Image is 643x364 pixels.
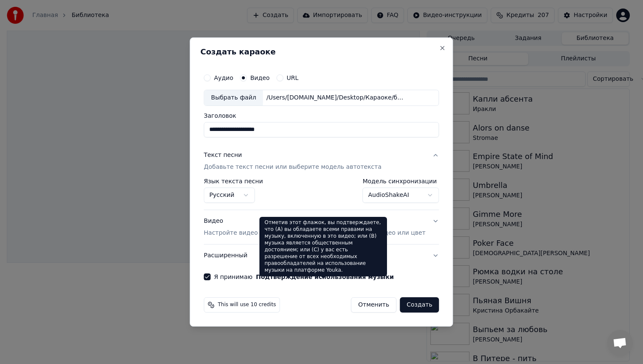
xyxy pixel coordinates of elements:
div: /Users/[DOMAIN_NAME]/Desktop/Караоке/битва сильнейших/1/1/Банда - Плачут небеса [[DOMAIN_NAME]].mp4 [263,94,407,102]
div: Текст песни [204,151,242,159]
label: Заголовок [204,113,439,119]
p: Настройте видео караоке: используйте изображение, видео или цвет [204,229,425,237]
label: Модель синхронизации [363,178,439,184]
div: Отметив этот флажок, вы подтверждаете, что (A) вы обладаете всеми правами на музыку, включенную в... [259,217,387,276]
div: Текст песниДобавьте текст песни или выберите модель автотекста [204,178,439,210]
div: Видео [204,217,425,237]
button: Создать [400,297,439,313]
button: Отменить [351,297,396,313]
label: Видео [250,75,270,81]
button: Текст песниДобавьте текст песни или выберите модель автотекста [204,144,439,178]
label: Язык текста песни [204,178,263,184]
label: Я принимаю [214,274,394,280]
label: Аудио [214,75,233,81]
button: Расширенный [204,245,439,267]
button: ВидеоНастройте видео караоке: используйте изображение, видео или цвет [204,210,439,244]
span: This will use 10 credits [218,301,276,308]
div: Выбрать файл [204,90,263,105]
button: Я принимаю [256,274,394,280]
label: URL [287,75,299,81]
p: Добавьте текст песни или выберите модель автотекста [204,163,381,171]
h2: Создать караоке [200,48,442,56]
